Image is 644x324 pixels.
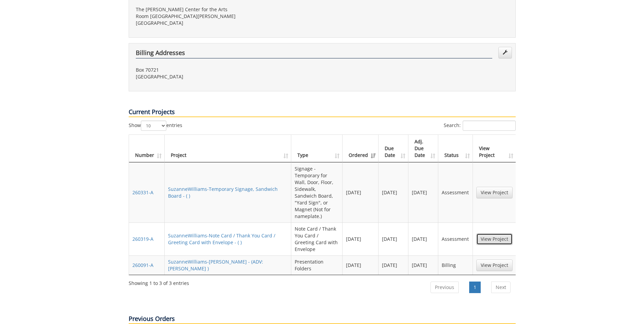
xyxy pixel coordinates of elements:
[291,135,343,162] th: Type: activate to sort column ascending
[438,135,473,162] th: Status: activate to sort column ascending
[168,186,278,199] a: SuzanneWilliams-Temporary Signage, Sandwich Board - ( )
[136,73,317,80] p: [GEOGRAPHIC_DATA]
[408,222,438,255] td: [DATE]
[476,187,513,198] a: View Project
[476,233,513,245] a: View Project
[132,262,153,268] a: 260091-A
[438,162,473,222] td: Assessment
[129,314,516,324] p: Previous Orders
[168,232,275,246] a: SuzanneWilliams-Note Card / Thank You Card / Greeting Card with Envelope - ( )
[343,162,379,222] td: [DATE]
[291,255,343,275] td: Presentation Folders
[291,222,343,255] td: Note Card / Thank You Card / Greeting Card with Envelope
[379,255,408,275] td: [DATE]
[379,222,408,255] td: [DATE]
[463,121,516,131] input: Search:
[291,162,343,222] td: Signage - Temporary for Wall, Door, Floor, Sidewalk, Sandwich Board, "Yard Sign", or Magnet (Not ...
[379,162,408,222] td: [DATE]
[444,121,516,131] label: Search:
[379,135,408,162] th: Due Date: activate to sort column ascending
[136,50,492,58] h4: Billing Addresses
[136,13,317,20] p: Room [GEOGRAPHIC_DATA][PERSON_NAME]
[168,258,263,272] a: SuzanneWilliams-[PERSON_NAME] - (ADV: [PERSON_NAME] )
[129,121,182,131] label: Show entries
[132,236,153,242] a: 260319-A
[136,67,317,73] p: Box 70721
[136,20,317,26] p: [GEOGRAPHIC_DATA]
[343,255,379,275] td: [DATE]
[438,255,473,275] td: Billing
[343,135,379,162] th: Ordered: activate to sort column ascending
[491,282,511,293] a: Next
[129,108,516,117] p: Current Projects
[136,6,317,13] p: The [PERSON_NAME] Center for the Arts
[165,135,291,162] th: Project: activate to sort column ascending
[476,259,513,271] a: View Project
[408,162,438,222] td: [DATE]
[141,121,166,131] select: Showentries
[438,222,473,255] td: Assessment
[129,277,189,287] div: Showing 1 to 3 of 3 entries
[498,47,512,58] a: Edit Addresses
[132,189,153,196] a: 260331-A
[408,255,438,275] td: [DATE]
[129,135,165,162] th: Number: activate to sort column ascending
[430,282,459,293] a: Previous
[473,135,516,162] th: View Project: activate to sort column ascending
[408,135,438,162] th: Adj. Due Date: activate to sort column ascending
[343,222,379,255] td: [DATE]
[469,282,481,293] a: 1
